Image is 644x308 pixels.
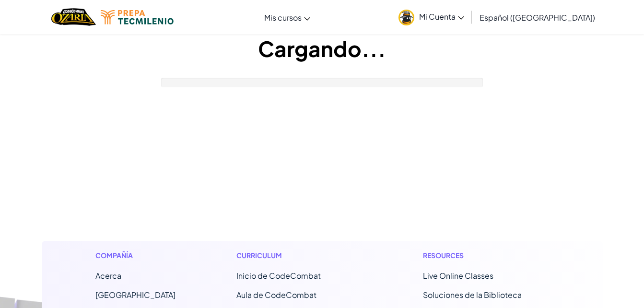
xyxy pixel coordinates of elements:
[95,290,176,300] a: [GEOGRAPHIC_DATA]
[259,4,315,30] a: Mis cursos
[264,12,302,23] span: Mis cursos
[423,290,522,300] a: Soluciones de la Biblioteca
[398,10,414,25] img: avatar
[423,271,493,281] a: Live Online Classes
[95,271,121,281] a: Acerca
[236,250,363,261] h1: Curriculum
[419,12,464,22] span: Mi Cuenta
[95,250,176,261] h1: Compañía
[394,2,469,32] a: Mi Cuenta
[236,271,321,281] span: Inicio de CodeCombat
[101,10,174,24] img: Tecmilenio logo
[236,290,316,300] a: Aula de CodeCombat
[475,4,600,30] a: Español ([GEOGRAPHIC_DATA])
[51,7,96,27] a: Ozaria by CodeCombat logo
[51,7,96,27] img: Home
[423,250,549,261] h1: Resources
[480,12,595,23] span: Español ([GEOGRAPHIC_DATA])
